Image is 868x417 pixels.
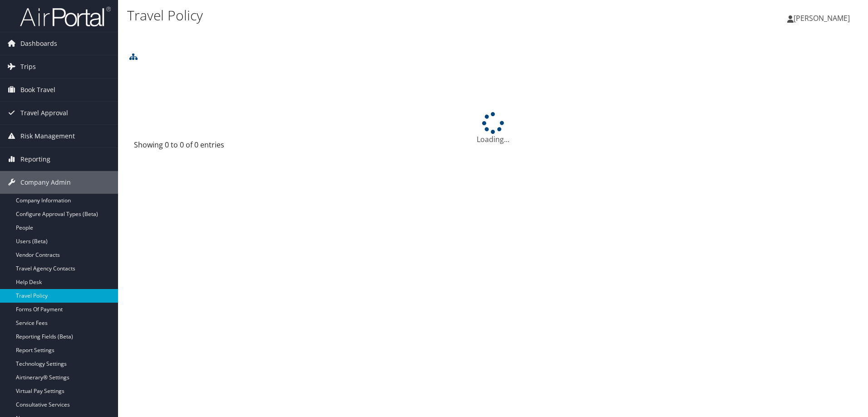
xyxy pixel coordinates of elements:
[794,13,850,23] span: [PERSON_NAME]
[20,55,36,78] span: Trips
[20,125,75,147] span: Risk Management
[127,6,615,25] h1: Travel Policy
[20,78,55,101] span: Book Travel
[20,32,57,55] span: Dashboards
[20,6,111,27] img: airportal-logo.png
[20,102,68,124] span: Travel Approval
[787,5,859,32] a: [PERSON_NAME]
[20,171,71,194] span: Company Admin
[20,148,50,171] span: Reporting
[134,139,303,155] div: Showing 0 to 0 of 0 entries
[127,112,859,145] div: Loading...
